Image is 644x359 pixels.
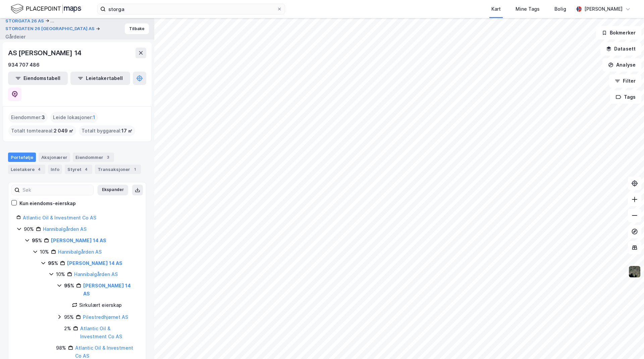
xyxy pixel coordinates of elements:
[54,127,73,135] span: 2 049 ㎡
[5,17,45,25] button: STORGATA 26 AS
[50,112,98,123] div: Leide lokasjoner :
[48,165,62,174] div: Info
[43,226,87,232] a: Hannibalgården AS
[40,248,49,256] div: 10%
[39,153,70,162] div: Aksjonærer
[19,199,76,207] div: Kun eiendoms-eierskap
[8,153,36,162] div: Portefølje
[554,5,566,13] div: Bolig
[20,185,93,195] input: Søk
[64,325,71,333] div: 2%
[5,33,25,41] div: Gårdeier
[610,90,641,104] button: Tags
[131,166,138,173] div: 1
[11,3,81,15] img: logo.f888ab2527a4732fd821a326f86c7f29.svg
[48,259,58,267] div: 95%
[8,72,68,85] button: Eiendomstabell
[64,282,74,290] div: 95%
[56,270,65,278] div: 10%
[73,153,114,162] div: Eiendommer
[628,265,641,278] img: 9k=
[24,225,34,233] div: 90%
[50,17,54,25] div: ...
[105,154,111,161] div: 3
[70,72,130,85] button: Leietakertabell
[8,48,83,58] div: AS [PERSON_NAME] 14
[98,185,128,195] button: Ekspander
[75,345,133,359] a: Atlantic Oil & Investment Co AS
[121,127,132,135] span: 17 ㎡
[8,112,48,123] div: Eiendommer :
[79,301,122,309] div: Sirkulært eierskap
[36,166,43,173] div: 4
[67,260,122,266] a: [PERSON_NAME] 14 AS
[602,58,641,72] button: Analyse
[32,237,42,245] div: 95%
[610,327,644,359] iframe: Chat Widget
[65,165,92,174] div: Styret
[83,283,131,296] a: [PERSON_NAME] 14 AS
[106,4,277,14] input: Søk på adresse, matrikkel, gårdeiere, leietakere eller personer
[125,23,149,34] button: Tilbake
[8,165,45,174] div: Leietakere
[83,166,90,173] div: 4
[8,61,40,69] div: 934 707 486
[610,327,644,359] div: Kontrollprogram for chat
[42,113,45,121] span: 3
[491,5,501,13] div: Kart
[516,5,540,13] div: Mine Tags
[23,215,96,220] a: Atlantic Oil & Investment Co AS
[58,249,102,255] a: Hannibalgården AS
[8,125,76,136] div: Totalt tomteareal :
[5,25,96,32] button: STORGATEN 26 [GEOGRAPHIC_DATA] AS
[95,165,141,174] div: Transaksjoner
[83,314,128,320] a: Pilestredhjørnet AS
[93,113,95,121] span: 1
[51,238,106,243] a: [PERSON_NAME] 14 AS
[56,344,66,352] div: 98%
[74,271,118,277] a: Hannibalgården AS
[79,125,135,136] div: Totalt byggareal :
[596,26,641,39] button: Bokmerker
[609,74,641,88] button: Filter
[80,326,122,339] a: Atlantic Oil & Investment Co AS
[584,5,623,13] div: [PERSON_NAME]
[64,313,74,321] div: 95%
[600,42,641,56] button: Datasett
